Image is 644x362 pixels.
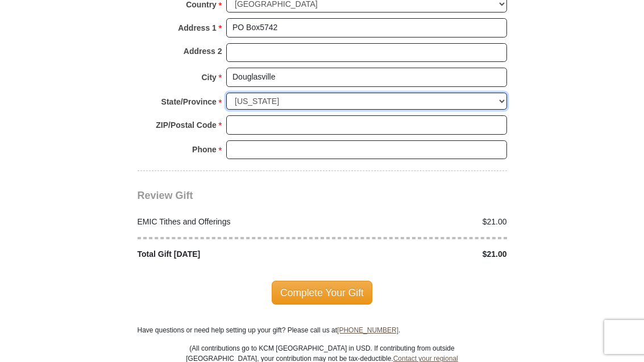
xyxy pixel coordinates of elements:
[201,69,216,85] strong: City
[192,142,217,157] strong: Phone
[138,325,507,335] p: Have questions or need help setting up your gift? Please call us at .
[184,43,222,59] strong: Address 2
[337,326,398,334] a: [PHONE_NUMBER]
[131,216,322,228] div: EMIC Tithes and Offerings
[322,216,513,228] div: $21.00
[178,20,217,36] strong: Address 1
[131,248,322,260] div: Total Gift [DATE]
[161,94,217,110] strong: State/Province
[138,190,193,201] span: Review Gift
[156,117,217,133] strong: ZIP/Postal Code
[272,281,372,305] span: Complete Your Gift
[322,248,513,260] div: $21.00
